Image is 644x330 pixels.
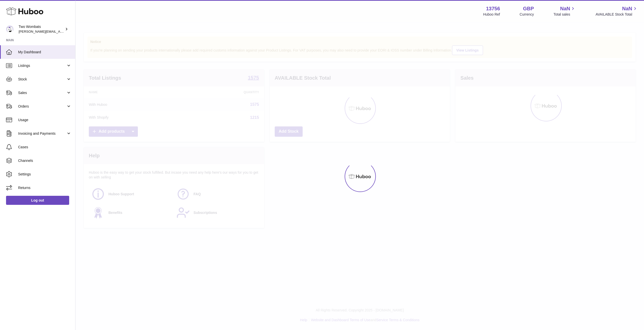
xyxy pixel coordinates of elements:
[19,29,101,33] span: [PERSON_NAME][EMAIL_ADDRESS][DOMAIN_NAME]
[486,5,500,12] strong: 13756
[523,5,534,12] strong: GBP
[18,185,71,190] span: Returns
[483,12,500,17] div: Huboo Ref
[18,172,71,177] span: Settings
[19,24,64,34] div: Two Wombats
[595,5,638,17] a: NaN AVAILABLE Stock Total
[18,50,71,55] span: My Dashboard
[18,158,71,163] span: Channels
[18,131,66,136] span: Invoicing and Payments
[18,145,71,150] span: Cases
[18,104,66,109] span: Orders
[622,5,632,12] span: NaN
[553,5,576,17] a: NaN Total sales
[18,77,66,82] span: Stock
[595,12,638,17] span: AVAILABLE Stock Total
[18,63,66,68] span: Listings
[18,118,71,122] span: Usage
[520,12,534,17] div: Currency
[6,25,14,33] img: alan@twowombats.com
[6,196,69,205] a: Log out
[560,5,570,12] span: NaN
[553,12,576,17] span: Total sales
[18,90,66,95] span: Sales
